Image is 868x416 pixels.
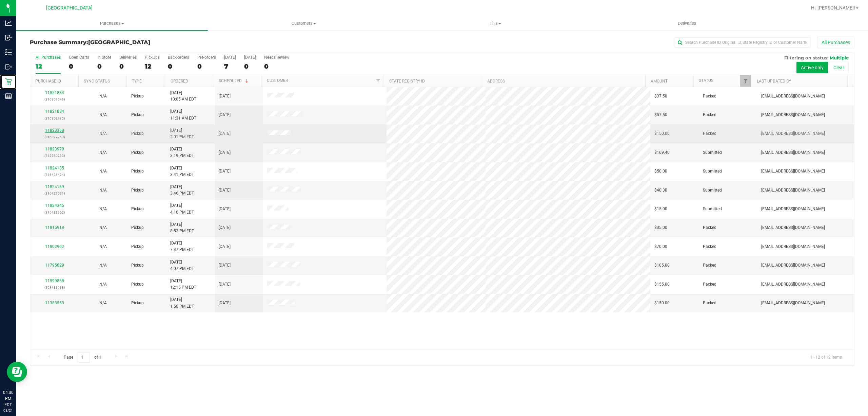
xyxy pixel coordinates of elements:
span: [DATE] [219,300,231,306]
span: [DATE] 4:10 PM EDT [170,202,194,215]
div: Open Carts [69,55,89,60]
span: $155.00 [654,281,670,288]
button: Active only [796,62,828,73]
p: (316426424) [34,171,75,178]
span: Packed [703,281,716,288]
span: [EMAIL_ADDRESS][DOMAIN_NAME] [761,93,825,100]
a: 11383553 [45,301,64,305]
p: 04:30 PM EDT [3,390,13,408]
button: N/A [99,243,107,250]
span: Pickup [131,93,144,100]
span: [DATE] [219,262,231,269]
button: Clear [829,62,849,73]
span: Not Applicable [99,225,107,230]
div: Deliveries [119,55,137,60]
a: Amount [651,79,668,84]
span: Filtering on status: [784,55,828,60]
span: $50.00 [654,168,667,175]
span: [DATE] [219,130,231,137]
div: 0 [119,62,137,70]
div: 0 [168,62,189,70]
button: All Purchases [817,37,854,48]
span: [DATE] 10:05 AM EDT [170,90,196,103]
div: 7 [224,62,236,70]
p: (316352785) [34,115,75,122]
span: [EMAIL_ADDRESS][DOMAIN_NAME] [761,149,825,156]
p: (312780290) [34,152,75,159]
a: Deliveries [591,16,783,31]
span: Tills [400,20,591,26]
div: 12 [145,62,160,70]
span: $15.00 [654,206,667,212]
span: [DATE] 7:37 PM EDT [170,240,194,253]
span: Packed [703,93,716,100]
div: Pre-orders [197,55,216,60]
span: [DATE] 11:31 AM EDT [170,108,196,121]
span: [DATE] 3:41 PM EDT [170,165,194,178]
span: $70.00 [654,243,667,250]
span: [DATE] 2:01 PM EDT [170,127,194,140]
span: Packed [703,224,716,231]
span: Hi, [PERSON_NAME]! [811,5,855,11]
span: Submitted [703,149,722,156]
span: [EMAIL_ADDRESS][DOMAIN_NAME] [761,300,825,306]
a: 11821884 [45,109,64,114]
span: Pickup [131,300,144,306]
input: 1 [78,352,90,363]
span: [DATE] [219,206,231,212]
span: [EMAIL_ADDRESS][DOMAIN_NAME] [761,130,825,137]
a: Filter [740,75,751,87]
a: Sync Status [84,79,110,84]
span: Submitted [703,187,722,194]
a: Customers [208,16,399,31]
span: 1 - 12 of 12 items [805,352,847,362]
a: Ordered [171,79,188,84]
span: [DATE] [219,149,231,156]
iframe: Resource center [7,362,27,382]
div: 0 [244,62,256,70]
span: Pickup [131,281,144,288]
span: [EMAIL_ADDRESS][DOMAIN_NAME] [761,168,825,175]
span: Not Applicable [99,169,107,174]
inline-svg: Reports [5,93,12,100]
a: Last Updated By [757,79,791,84]
inline-svg: Inventory [5,49,12,56]
span: Submitted [703,206,722,212]
a: Scheduled [219,78,250,83]
span: [DATE] 3:46 PM EDT [170,184,194,197]
span: [DATE] 3:19 PM EDT [170,146,194,159]
span: Multiple [830,55,849,60]
span: Purchases [16,20,208,26]
a: 11824345 [45,203,64,208]
span: [DATE] [219,168,231,175]
span: $40.30 [654,187,667,194]
span: $105.00 [654,262,670,269]
a: Purchase ID [35,79,61,84]
a: 11823979 [45,147,64,151]
span: [EMAIL_ADDRESS][DOMAIN_NAME] [761,224,825,231]
span: Not Applicable [99,94,107,98]
span: [DATE] [219,243,231,250]
div: [DATE] [244,55,256,60]
button: N/A [99,93,107,100]
button: N/A [99,168,107,175]
div: 0 [264,62,289,70]
span: Pickup [131,168,144,175]
span: Page of 1 [58,352,107,363]
span: $169.40 [654,149,670,156]
a: Tills [399,16,591,31]
span: Deliveries [669,20,706,26]
button: N/A [99,300,107,306]
span: [EMAIL_ADDRESS][DOMAIN_NAME] [761,243,825,250]
a: 11824169 [45,184,64,189]
p: (308483088) [34,284,75,291]
button: N/A [99,149,107,156]
a: 11599838 [45,278,64,283]
span: Not Applicable [99,244,107,249]
div: [DATE] [224,55,236,60]
span: Customers [208,20,399,26]
div: In Store [97,55,111,60]
button: N/A [99,206,107,212]
span: Not Applicable [99,206,107,211]
span: Pickup [131,130,144,137]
